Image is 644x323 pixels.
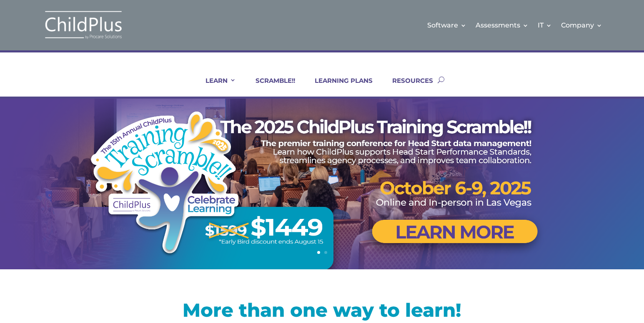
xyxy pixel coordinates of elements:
iframe: Chat Widget [508,233,644,323]
a: 1 [317,251,320,254]
a: Assessments [476,8,529,42]
a: LEARN [195,77,236,97]
a: Company [561,8,602,42]
a: LEARNING PLANS [304,77,373,97]
a: IT [538,8,552,42]
a: Software [427,8,466,42]
a: RESOURCES [382,77,433,97]
a: SCRAMBLE!! [245,77,295,97]
a: 2 [324,251,327,254]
